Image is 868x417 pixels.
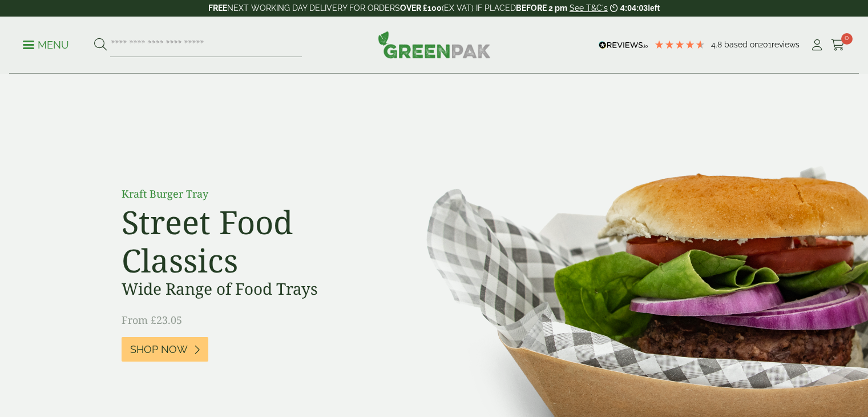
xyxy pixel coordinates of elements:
[122,186,378,202] p: Kraft Burger Tray
[23,38,69,50] a: Menu
[122,279,378,299] h3: Wide Range of Food Trays
[841,33,853,45] span: 0
[378,31,491,58] img: GreenPak Supplies
[570,3,608,13] a: See T&C's
[620,3,648,13] span: 4:04:03
[400,3,442,13] strong: OVER £100
[831,37,845,54] a: 0
[208,3,227,13] strong: FREE
[516,3,567,13] strong: BEFORE 2 pm
[599,41,648,49] img: REVIEWS.io
[648,3,660,13] span: left
[122,203,378,279] h2: Street Food Classics
[810,39,824,51] i: My Account
[122,313,182,327] span: From £23.05
[23,38,69,52] p: Menu
[130,343,188,356] span: Shop Now
[122,337,208,362] a: Shop Now
[831,39,845,51] i: Cart
[772,40,800,49] span: reviews
[711,40,724,49] span: 4.8
[724,40,759,49] span: Based on
[759,40,772,49] span: 201
[654,39,705,50] div: 4.79 Stars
